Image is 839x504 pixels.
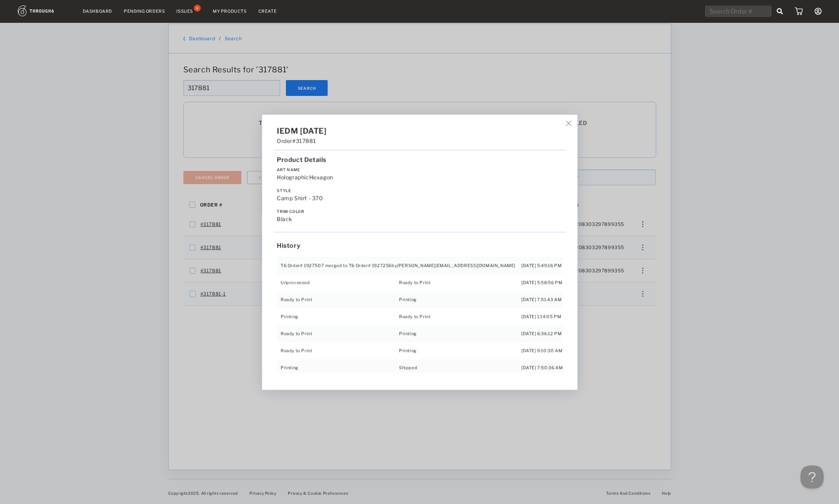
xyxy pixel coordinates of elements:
[277,242,300,249] span: History
[277,156,326,163] span: Product Details
[277,195,323,201] span: Camp Shirt - 370
[83,9,112,14] a: Dashboard
[277,342,399,359] td: Ready to Print
[213,9,247,14] a: My Products
[277,209,562,214] label: Trim Color
[194,5,201,12] div: 8
[277,126,326,135] span: IEDM [DATE]
[521,256,562,274] td: [DATE] 5:49:16 PM
[521,359,562,376] td: [DATE] 7:50:36 AM
[277,325,399,342] td: Ready to Print
[176,9,193,14] div: Issues
[399,359,521,376] td: Shipped
[800,465,824,489] iframe: Toggle Customer Support
[18,5,71,16] img: logo.1c10ca64.svg
[277,215,292,222] span: black
[399,291,521,308] td: Printing
[277,359,399,376] td: Printing
[277,137,316,144] span: Order #317881
[399,274,521,291] td: Ready to Print
[176,8,201,15] a: Issues8
[521,308,562,325] td: [DATE] 1:14:05 PM
[399,325,521,342] td: Printing
[566,120,571,126] img: icon_button_x_thin.7ff7c24d.svg
[277,291,399,308] td: Ready to Print
[277,188,562,193] label: Style
[399,342,521,359] td: Printing
[521,291,562,308] td: [DATE] 7:51:43 AM
[280,263,515,268] span: T6 Order# 1927507 merged to T6 Order# 1927256 by [PERSON_NAME][EMAIL_ADDRESS][DOMAIN_NAME]
[521,342,562,359] td: [DATE] 9:10:30 AM
[705,5,771,17] input: Search Order #
[258,9,277,14] a: Create
[521,274,562,291] td: [DATE] 5:58:56 PM
[277,174,333,180] span: HolographicHexagon
[795,7,803,15] img: icon_cart.dab5cea1.svg
[277,167,562,172] label: Art Name
[399,308,521,325] td: Ready to Print
[521,325,562,342] td: [DATE] 6:36:12 PM
[124,9,165,14] a: Pending Orders
[277,308,399,325] td: Printing
[277,274,399,291] td: Unprocessed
